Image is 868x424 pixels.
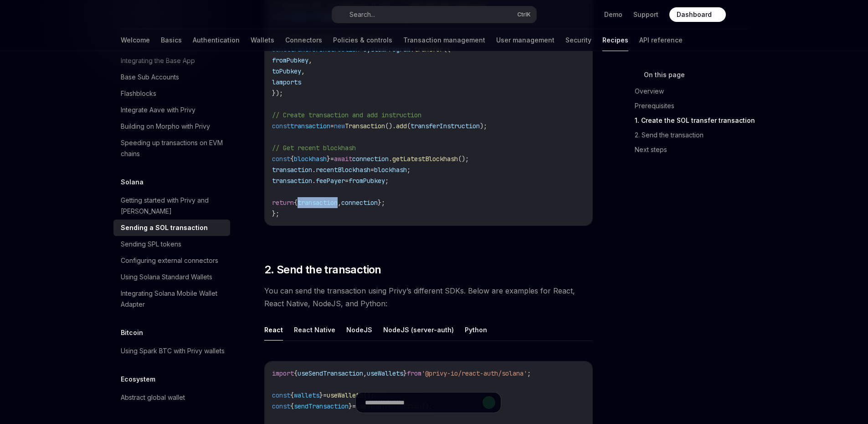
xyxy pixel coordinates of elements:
div: Sending a SOL transaction [121,222,208,233]
a: Next steps [635,142,755,157]
span: 2. Send the transaction [264,262,381,277]
span: ( [407,122,411,130]
a: Integrating Solana Mobile Wallet Adapter [113,285,230,313]
a: Building on Morpho with Privy [113,118,230,135]
a: Abstract global wallet [113,389,230,406]
span: const [272,155,290,163]
span: Dashboard [677,10,712,19]
span: { [294,199,298,207]
a: Dashboard [669,7,726,22]
span: ; [527,369,531,377]
a: Security [565,29,591,51]
span: blockhash [294,155,327,163]
span: = [345,177,349,185]
span: ); [480,122,487,130]
span: // Create transaction and add instruction [272,111,421,119]
a: Flashblocks [113,85,230,102]
button: Search...CtrlK [332,6,536,23]
span: , [308,56,312,64]
a: Getting started with Privy and [PERSON_NAME] [113,192,230,220]
div: Abstract global wallet [121,392,185,403]
span: transaction [272,177,312,185]
span: await [334,155,352,163]
span: transferInstruction [411,122,480,130]
span: connection [341,199,378,207]
div: Base Sub Accounts [121,72,179,83]
span: Transaction [345,122,385,130]
a: Transaction management [403,29,485,51]
span: // Get recent blockhash [272,144,356,152]
div: Search... [349,9,375,20]
a: Overview [635,84,755,99]
span: . [312,177,316,185]
span: , [301,67,305,75]
div: Using Spark BTC with Privy wallets [121,345,225,356]
button: NodeJS [346,319,372,340]
span: } [327,155,330,163]
span: { [290,155,294,163]
a: Sending a SOL transaction [113,220,230,236]
a: User management [496,29,555,51]
span: fromPubkey [272,56,308,64]
span: import [272,369,294,377]
span: On this page [644,69,685,80]
a: Welcome [121,29,150,51]
div: Getting started with Privy and [PERSON_NAME] [121,195,225,217]
span: . [312,166,316,174]
span: return [272,199,294,207]
a: Speeding up transactions on EVM chains [113,135,230,162]
a: Prerequisites [635,99,755,113]
span: const [272,122,290,130]
div: Integrating Solana Mobile Wallet Adapter [121,288,225,310]
span: , [338,199,341,207]
button: React [264,319,283,340]
a: Basics [161,29,182,51]
span: blockhash [374,166,407,174]
div: Building on Morpho with Privy [121,121,210,132]
span: (); [458,155,469,163]
span: feePayer [316,177,345,185]
span: add [396,122,407,130]
button: Ask AI [573,367,585,379]
button: Send message [483,396,495,409]
span: . [389,155,392,163]
span: Ctrl K [517,11,531,18]
span: = [330,155,334,163]
span: (). [385,122,396,130]
div: Using Solana Standard Wallets [121,272,212,283]
a: Recipes [602,29,628,51]
span: toPubkey [272,67,301,75]
a: Configuring external connectors [113,252,230,269]
a: Policies & controls [333,29,392,51]
a: Authentication [193,29,240,51]
a: Wallets [251,29,274,51]
a: API reference [639,29,683,51]
a: Using Solana Standard Wallets [113,269,230,285]
span: = [370,166,374,174]
span: fromPubkey [349,177,385,185]
span: useWallets [367,369,403,377]
span: } [403,369,407,377]
div: Sending SPL tokens [121,239,181,250]
h5: Solana [121,177,144,188]
span: transaction [272,166,312,174]
span: ; [407,166,411,174]
span: You can send the transaction using Privy’s different SDKs. Below are examples for React, React Na... [264,284,593,310]
button: Copy the contents from the code block [559,367,570,379]
a: Integrate Aave with Privy [113,102,230,118]
span: }; [272,209,279,218]
a: Base Sub Accounts [113,69,230,85]
h5: Ecosystem [121,374,155,385]
span: getLatestBlockhash [392,155,458,163]
span: = [330,122,334,130]
a: Using Spark BTC with Privy wallets [113,343,230,359]
a: Sending SPL tokens [113,236,230,252]
h5: Bitcoin [121,327,143,338]
span: new [334,122,345,130]
img: dark logo [121,8,177,21]
span: connection [352,155,389,163]
span: '@privy-io/react-auth/solana' [421,369,527,377]
div: Flashblocks [121,88,156,99]
a: Demo [604,10,622,19]
button: Python [465,319,487,340]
